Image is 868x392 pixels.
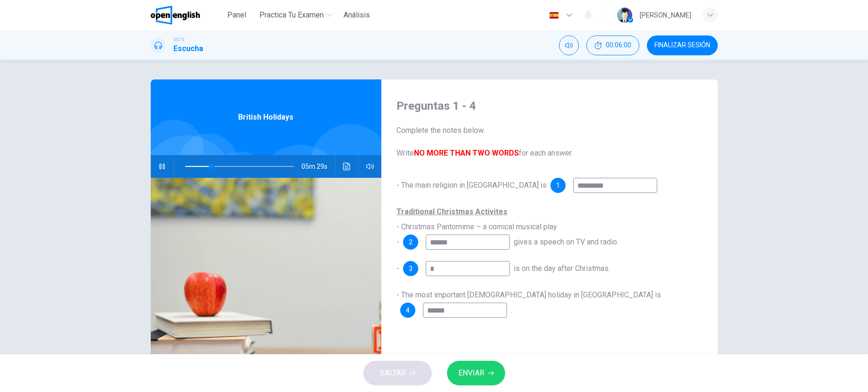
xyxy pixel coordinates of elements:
img: es [548,12,560,19]
span: - Christmas Pantomime – a comical musical play - [396,207,557,246]
a: OpenEnglish logo [151,6,222,25]
h1: Escucha [173,43,203,54]
span: - [396,264,399,273]
span: Complete the notes below. Write for each answer. [396,125,703,159]
span: IELTS [173,36,184,43]
h4: Preguntas 1 - 4 [396,98,703,113]
button: ENVIAR [447,361,505,385]
span: FINALIZAR SESIÓN [654,42,710,49]
span: 00:06:00 [606,42,631,49]
span: is on the day after Christmas. [514,264,610,273]
span: Practica tu examen [259,9,324,21]
span: ENVIAR [458,366,484,380]
div: Ocultar [586,35,639,55]
span: 1 [556,182,560,189]
span: 3 [409,265,413,272]
button: Análisis [340,7,374,24]
div: Silenciar [559,35,579,55]
u: Traditional Christmas Activites [396,207,507,216]
span: 2 [409,239,413,245]
span: Panel [227,9,246,21]
span: - The most important [DEMOGRAPHIC_DATA] holiday in [GEOGRAPHIC_DATA] is [396,290,661,299]
button: FINALIZAR SESIÓN [647,35,718,55]
span: gives a speech on TV and radio. [514,237,619,246]
img: Profile picture [617,8,632,23]
span: 4 [406,307,410,314]
span: . [511,305,512,314]
button: 00:06:00 [586,35,639,55]
span: . [661,181,662,190]
div: [PERSON_NAME] [640,9,691,21]
button: Practica tu examen [256,7,336,24]
button: Panel [222,7,252,24]
b: NO MORE THAN TWO WORDS [414,148,519,157]
img: OpenEnglish logo [151,6,200,25]
span: 05m 29s [301,155,335,178]
span: - The main religion in [GEOGRAPHIC_DATA] is [396,181,547,190]
span: Análisis [344,9,370,21]
span: British Holidays [238,112,293,123]
button: Haz clic para ver la transcripción del audio [339,155,354,178]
